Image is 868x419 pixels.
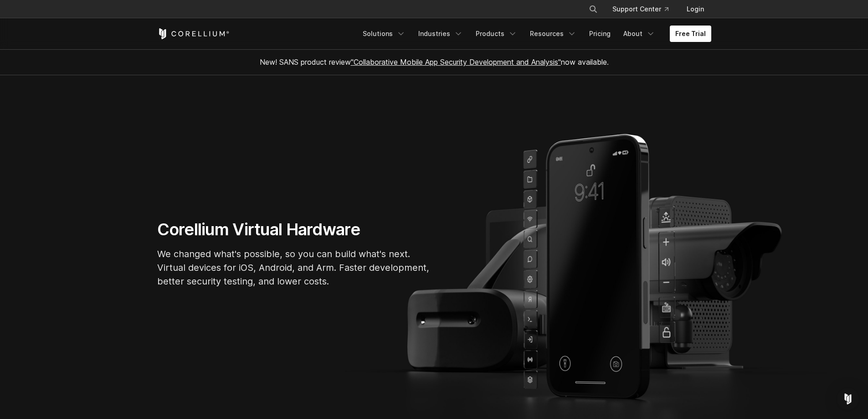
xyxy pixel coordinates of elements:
a: Industries [413,26,468,42]
a: Products [470,26,523,42]
a: Support Center [605,1,676,17]
a: Solutions [357,26,411,42]
div: Open Intercom Messenger [837,388,859,410]
div: Navigation Menu [578,1,711,17]
a: "Collaborative Mobile App Security Development and Analysis" [351,57,561,67]
span: New! SANS product review now available. [260,57,609,67]
button: Search [585,1,601,17]
h1: Corellium Virtual Hardware [157,219,431,240]
a: Free Trial [670,26,711,42]
a: About [618,26,661,42]
a: Login [679,1,711,17]
a: Corellium Home [157,28,230,39]
a: Resources [524,26,582,42]
div: Navigation Menu [357,26,711,42]
a: Pricing [584,26,616,42]
p: We changed what's possible, so you can build what's next. Virtual devices for iOS, Android, and A... [157,247,431,288]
